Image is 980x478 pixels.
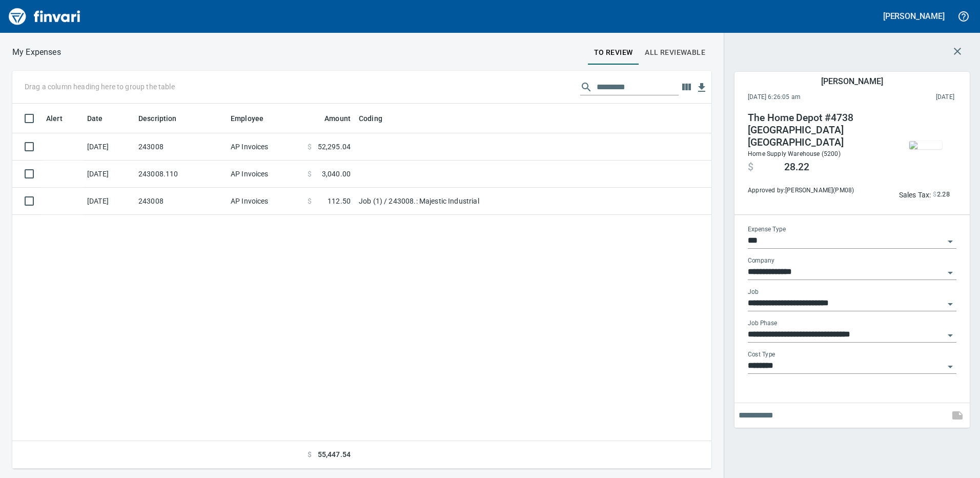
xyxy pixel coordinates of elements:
span: Approved by: [PERSON_NAME] ( PM08 ) [748,186,887,196]
button: Open [943,266,957,280]
span: 3,040.00 [322,169,351,179]
nav: breadcrumb [12,46,61,58]
span: 52,295.04 [318,142,351,152]
span: 55,447.54 [318,449,351,460]
span: Home Supply Warehouse (5200) [748,150,841,157]
button: [PERSON_NAME] [881,8,947,24]
h5: [PERSON_NAME] [883,11,945,22]
span: Description [138,112,177,125]
button: Download table [694,80,709,95]
label: Job Phase [748,321,777,327]
h4: The Home Depot #4738 [GEOGRAPHIC_DATA] [GEOGRAPHIC_DATA] [748,112,887,149]
p: Drag a column heading here to group the table [25,82,175,92]
span: Alert [46,112,63,125]
span: 2.28 [937,189,950,201]
span: This records your note into the expense. If you would like to send a message to an employee inste... [945,403,970,428]
td: 243008.110 [134,161,227,188]
span: Employee [231,112,277,125]
button: Sales Tax:$2.28 [896,187,952,203]
label: Expense Type [748,227,786,233]
span: Employee [231,112,263,125]
span: $ [308,196,312,206]
span: Description [138,112,190,125]
span: 28.22 [784,161,809,173]
td: Job (1) / 243008.: Majestic Industrial [355,188,611,215]
td: [DATE] [83,161,134,188]
td: AP Invoices [227,133,303,161]
td: 243008 [134,133,227,161]
span: [DATE] 6:26:05 am [748,92,868,103]
img: Finvari [6,4,83,29]
span: Alert [46,112,76,125]
button: Choose columns to display [679,79,694,95]
button: Open [943,360,957,374]
span: $ [308,142,312,152]
span: Date [87,112,103,125]
label: Cost Type [748,352,775,358]
span: $ [308,449,312,460]
td: AP Invoices [227,188,303,215]
span: All Reviewable [645,46,705,59]
span: AI confidence: 99.0% [933,189,950,201]
span: Coding [359,112,382,125]
span: Amount [311,112,351,125]
h5: [PERSON_NAME] [821,76,883,87]
button: Close transaction [945,39,970,64]
span: 112.50 [328,196,351,206]
td: 243008 [134,188,227,215]
span: $ [308,169,312,179]
label: Job [748,289,759,295]
img: receipts%2Ftapani%2F2025-10-08%2FQPWK9je5ByVHn0o9pIm7esZEkUA2__dYvX5OdITDjRuBncVqrW_thumb.jpg [909,141,942,149]
button: Open [943,234,957,249]
span: Amount [324,112,351,125]
span: Coding [359,112,396,125]
td: [DATE] [83,133,134,161]
p: Sales Tax: [899,190,931,200]
td: AP Invoices [227,161,303,188]
span: This charge was settled by the merchant and appears on the 2025/10/11 statement. [868,92,954,103]
p: My Expenses [12,46,61,58]
span: To Review [594,46,633,59]
td: [DATE] [83,188,134,215]
span: $ [933,189,936,201]
button: Open [943,328,957,343]
button: Open [943,297,957,311]
span: $ [748,161,753,173]
span: Date [87,112,116,125]
label: Company [748,258,774,264]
